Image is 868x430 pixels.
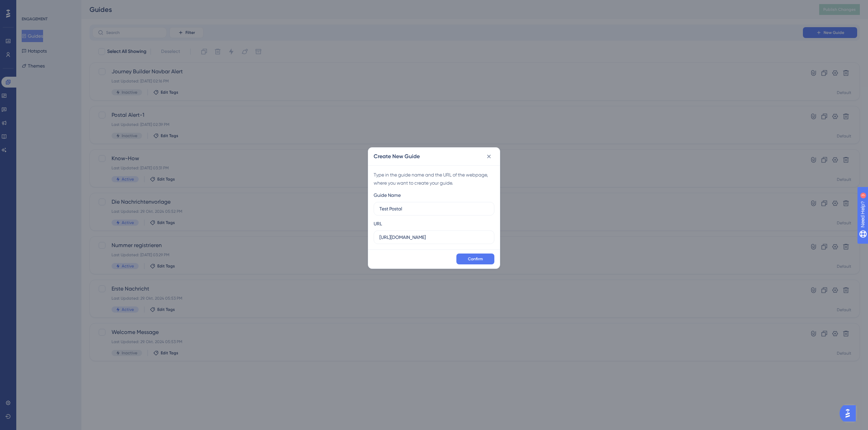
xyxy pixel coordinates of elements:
div: 3 [47,3,49,9]
input: https://www.example.com [379,233,489,241]
iframe: UserGuiding AI Assistant Launcher [840,403,860,424]
div: URL [374,220,382,228]
span: Need Help? [16,2,42,10]
input: How to Create [379,205,489,212]
h2: Create New Guide [374,152,420,161]
div: Type in the guide name and the URL of the webpage, where you want to create your guide. [374,171,494,187]
div: Guide Name [374,191,401,199]
span: Confirm [468,256,483,262]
